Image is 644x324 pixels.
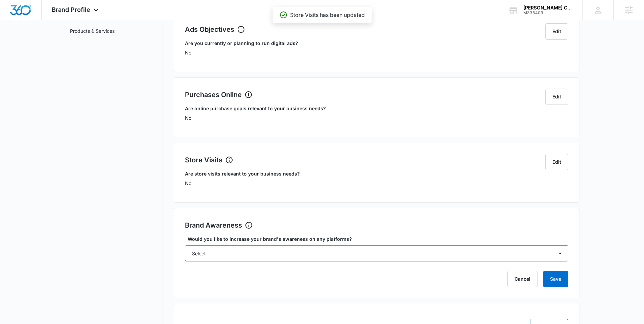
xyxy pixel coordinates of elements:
[543,271,568,287] button: Save
[11,11,16,16] img: logo_orange.svg
[185,40,568,47] h3: Are you currently or planning to run digital ads?
[67,39,73,45] img: tab_keywords_by_traffic_grey.svg
[188,235,571,242] label: Would you like to increase your brand's awareness on any platforms?
[18,39,24,45] img: tab_domain_overview_orange.svg
[185,170,568,177] h3: Are store visits relevant to your business needs?
[545,154,568,170] button: Edit
[185,90,242,100] h2: Purchases Online
[75,40,114,44] div: Keywords by Traffic
[18,18,74,23] div: Domain: [DOMAIN_NAME]
[523,10,573,15] div: account id
[70,27,115,34] a: Products & Services
[26,40,61,44] div: Domain Overview
[290,11,365,19] p: Store Visits has been updated
[185,155,222,165] h2: Store Visits
[185,105,568,112] h3: Are online purchase goals relevant to your business needs?
[507,271,538,287] button: Cancel
[11,18,16,23] img: website_grey.svg
[545,23,568,40] button: Edit
[185,24,234,34] h2: Ads Objectives
[545,89,568,105] button: Edit
[19,11,33,16] div: v 4.0.25
[52,6,90,13] span: Brand Profile
[185,114,568,121] p: No
[185,180,568,187] p: No
[185,49,568,56] p: No
[185,220,242,230] h2: Brand Awareness
[523,5,573,10] div: account name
